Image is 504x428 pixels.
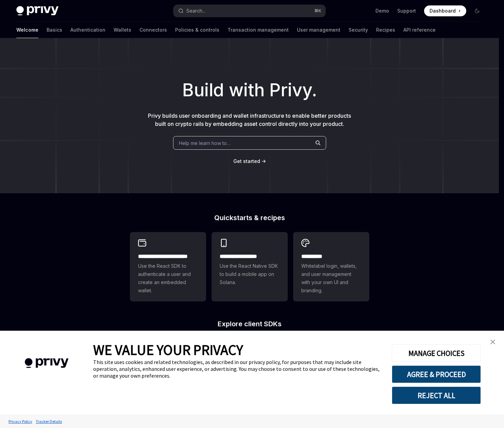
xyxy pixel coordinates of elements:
span: WE VALUE YOUR PRIVACY [93,341,243,359]
button: MANAGE CHOICES [392,344,481,362]
a: close banner [486,335,500,349]
img: close banner [490,340,495,344]
button: AGREE & PROCEED [392,365,481,383]
div: This site uses cookies and related technologies, as described in our privacy policy, for purposes... [93,359,382,379]
button: REJECT ALL [392,386,481,404]
a: Privacy Policy [7,415,34,427]
img: company logo [10,348,83,378]
a: Tracker Details [34,415,64,427]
